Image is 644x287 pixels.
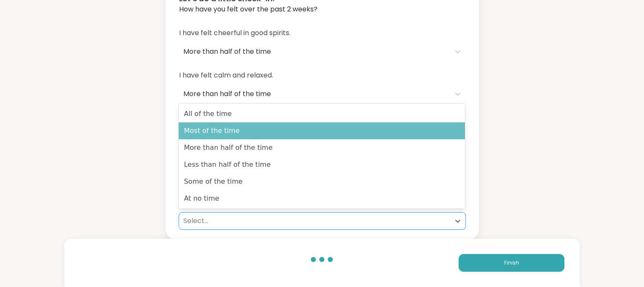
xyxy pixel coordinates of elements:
[179,105,465,122] div: All of the time
[179,139,465,156] div: More than half of the time
[179,173,465,190] div: Some of the time
[179,28,465,38] span: I have felt cheerful in good spirits.
[183,89,446,99] div: More than half of the time
[183,216,446,226] div: Select...
[179,122,465,139] div: Most of the time
[179,70,465,80] span: I have felt calm and relaxed.
[183,47,446,57] div: More than half of the time
[179,156,465,173] div: Less than half of the time
[179,4,465,14] span: How have you felt over the past 2 weeks?
[459,254,564,272] button: Finish
[179,190,465,207] div: At no time
[504,259,519,267] span: Finish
